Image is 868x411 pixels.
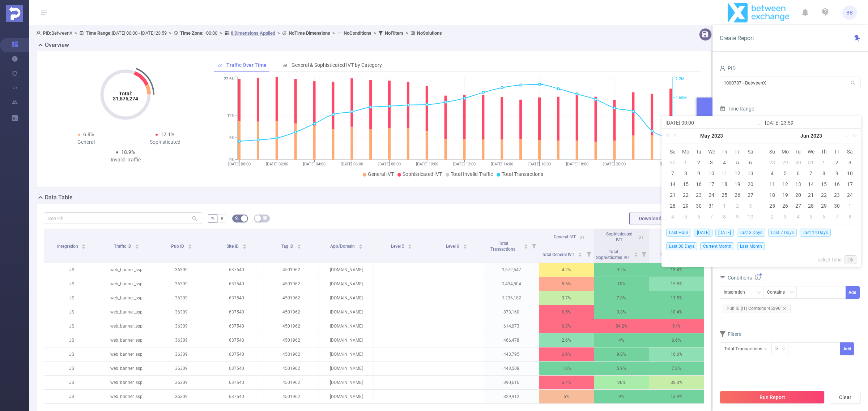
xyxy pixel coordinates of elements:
div: 8 [681,169,690,178]
tspan: 0% [229,157,234,162]
i: icon: bg-colors [235,216,239,220]
span: Current Month [700,242,734,250]
b: No Conditions [344,30,371,36]
div: Sort [135,243,139,247]
h2: Overview [45,41,69,49]
span: BetweenX [DATE] 00:00 - [DATE] 23:59 +00:00 [36,30,442,36]
div: 2 [768,212,776,221]
div: 8 [720,212,729,221]
tspan: 2.2M [676,77,685,82]
tspan: [DATE] 04:00 [303,162,325,166]
td: May 29, 2023 [679,200,692,211]
span: Fr [731,148,744,155]
div: Sophisticated [125,138,204,146]
div: 12 [733,169,742,178]
td: June 7, 2023 [705,211,718,222]
span: Total Transactions [502,171,543,177]
th: Sun [666,146,679,157]
td: July 2, 2023 [766,211,779,222]
span: Last 3 Days [737,229,765,237]
tspan: [DATE] 08:00 [378,162,400,166]
span: Total Invalid Traffic [451,171,493,177]
th: Sun [766,146,779,157]
span: Last 7 Days [768,229,797,237]
th: Thu [718,146,731,157]
span: Sa [843,148,856,155]
div: 3 [746,202,755,210]
td: June 1, 2023 [718,200,731,211]
div: 2 [694,158,703,167]
div: 1 [820,158,828,167]
span: General & Sophisticated IVT by Category [292,62,382,68]
div: 28 [807,202,815,210]
div: 7 [833,212,841,221]
div: 30 [794,158,803,167]
td: July 3, 2023 [779,211,792,222]
td: May 13, 2023 [744,168,757,179]
td: May 11, 2023 [718,168,731,179]
tspan: 22.6% [224,77,234,82]
div: 3 [707,158,716,167]
td: July 5, 2023 [805,211,818,222]
b: No Solutions [417,30,442,36]
td: June 3, 2023 [744,200,757,211]
div: 9 [833,169,841,178]
tspan: [DATE] 20:00 [603,162,626,166]
span: General IVT [368,171,394,177]
div: 11 [768,180,776,189]
div: 19 [733,180,742,189]
div: 26 [733,191,742,199]
h2: Data Table [45,193,73,202]
a: Next month (PageDown) [844,129,850,143]
div: 30 [833,202,841,210]
tspan: 6% [229,135,234,140]
td: June 9, 2023 [731,211,744,222]
span: Sophisticated IVT [606,232,633,242]
td: June 23, 2023 [830,190,843,200]
span: 18.9% [121,149,135,155]
b: Time Range: [86,30,112,36]
div: 22 [820,191,828,199]
i: icon: line-chart [217,62,222,68]
tspan: 12% [227,114,234,118]
div: 16 [694,180,703,189]
a: Next year (Control + right) [849,129,858,143]
td: June 8, 2023 [817,168,830,179]
div: 18 [768,191,776,199]
div: 14 [807,180,815,189]
div: General [47,138,125,146]
i: icon: down [757,290,761,295]
tspan: [DATE] 14:00 [491,162,513,166]
span: Sophisticated IVT [403,171,442,177]
th: Sat [843,146,856,157]
div: 20 [746,180,755,189]
span: Mo [679,148,692,155]
span: > [72,30,79,36]
td: June 2, 2023 [731,200,744,211]
div: 17 [846,180,854,189]
td: May 20, 2023 [744,179,757,190]
span: Su [766,148,779,155]
td: May 22, 2023 [679,190,692,200]
a: May [699,129,711,143]
td: May 16, 2023 [692,179,705,190]
div: 14 [668,180,677,189]
td: June 6, 2023 [792,168,805,179]
div: Contains [767,286,790,298]
span: Mo [779,148,792,155]
td: June 14, 2023 [805,179,818,190]
td: June 26, 2023 [779,200,792,211]
span: Create Report [720,35,754,42]
td: June 18, 2023 [766,190,779,200]
td: May 29, 2023 [779,157,792,168]
div: 9 [733,212,742,221]
i: icon: down [782,347,786,352]
td: April 30, 2023 [666,157,679,168]
td: May 5, 2023 [731,157,744,168]
span: Last Month [737,242,765,250]
span: Total Transactions [490,241,516,252]
tspan: [DATE] 23:00 [660,162,682,166]
div: Integration [724,286,750,298]
span: PID [720,65,736,71]
tspan: 31,575,274 [113,96,138,101]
